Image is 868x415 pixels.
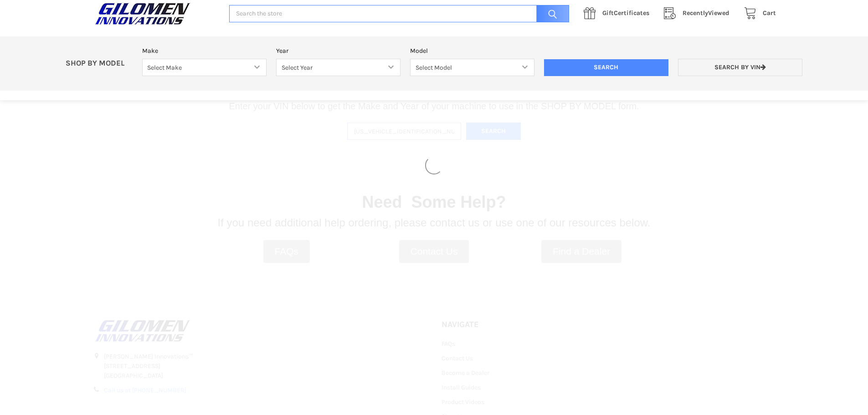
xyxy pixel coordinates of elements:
label: Model [410,46,534,56]
a: Search by VIN [678,59,802,77]
span: Recently [683,9,708,17]
input: Search [544,59,668,77]
span: Certificates [602,9,649,17]
a: RecentlyViewed [659,8,739,19]
a: GILOMEN INNOVATIONS [92,2,220,25]
span: Gift [602,9,614,17]
img: GILOMEN INNOVATIONS [92,2,193,25]
input: Search [532,5,569,23]
label: Year [276,46,401,56]
input: Search the store [229,5,569,23]
p: SHOP BY MODEL [61,59,138,68]
span: Viewed [683,9,729,17]
span: Cart [763,9,776,17]
label: Make [142,46,267,56]
a: Cart [739,8,776,19]
a: GiftCertificates [579,8,659,19]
